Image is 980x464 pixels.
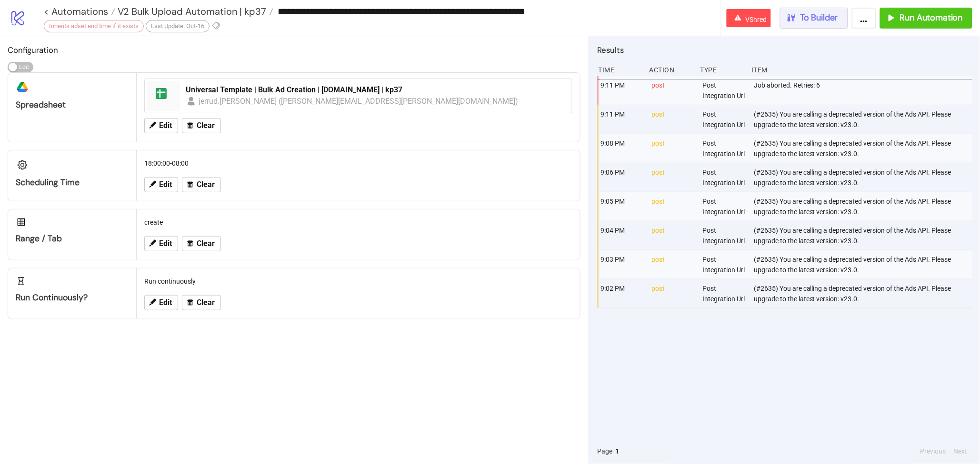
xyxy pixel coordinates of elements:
div: post [651,192,695,221]
button: To Builder [780,8,849,29]
div: 9:11 PM [600,105,644,134]
button: Next [951,446,970,456]
span: To Builder [800,12,839,23]
div: 18:00:00-08:00 [140,154,576,172]
button: Run Automation [880,8,972,29]
div: Post Integration Url [702,192,746,221]
div: (#2635) You are calling a deprecated version of the Ads API. Please upgrade to the latest version... [753,163,975,192]
div: post [651,250,695,279]
button: Edit [144,118,178,133]
div: Post Integration Url [702,105,746,134]
div: Post Integration Url [702,250,746,279]
div: Post Integration Url [702,163,746,192]
span: VShred [746,16,767,23]
span: V2 Bulk Upload Automation | kp37 [115,5,266,18]
div: (#2635) You are calling a deprecated version of the Ads API. Please upgrade to the latest version... [753,134,975,163]
div: (#2635) You are calling a deprecated version of the Ads API. Please upgrade to the latest version... [753,192,975,221]
span: Page [598,446,613,456]
button: Edit [144,295,178,310]
div: Item [750,61,972,79]
div: Time [598,61,642,79]
div: Job aborted. Retries: 6 [753,76,975,105]
span: Clear [197,239,215,248]
a: V2 Bulk Upload Automation | kp37 [115,7,273,16]
div: (#2635) You are calling a deprecated version of the Ads API. Please upgrade to the latest version... [753,105,975,134]
div: post [651,76,695,105]
span: Edit [159,298,172,307]
div: Action [649,61,693,79]
div: 9:04 PM [600,221,644,250]
button: Edit [144,236,178,251]
div: Post Integration Url [702,279,746,308]
div: Scheduling time [16,177,129,188]
span: Run Automation [900,12,963,23]
h2: Configuration [8,44,580,56]
div: 9:02 PM [600,279,644,308]
div: (#2635) You are calling a deprecated version of the Ads API. Please upgrade to the latest version... [753,250,975,279]
a: < Automations [44,7,115,16]
div: Post Integration Url [702,134,746,163]
div: post [651,105,695,134]
span: Edit [159,180,172,189]
div: create [140,213,576,231]
div: Run continuously [140,272,576,290]
div: Range / Tab [16,233,129,244]
div: (#2635) You are calling a deprecated version of the Ads API. Please upgrade to the latest version... [753,279,975,308]
div: 9:08 PM [600,134,644,163]
div: jerrud.[PERSON_NAME] ([PERSON_NAME][EMAIL_ADDRESS][PERSON_NAME][DOMAIN_NAME]) [199,95,519,107]
div: Spreadsheet [16,99,129,110]
span: Clear [197,121,215,130]
h2: Results [598,44,972,56]
button: Clear [182,236,221,251]
button: ... [852,8,876,29]
span: Edit [159,239,172,248]
div: 9:05 PM [600,192,644,221]
div: Post Integration Url [702,221,746,250]
button: Clear [182,177,221,192]
div: post [651,163,695,192]
div: Inherits adset end time if it exists [44,20,144,32]
div: Type [700,61,744,79]
div: Run continuously? [16,292,129,303]
div: (#2635) You are calling a deprecated version of the Ads API. Please upgrade to the latest version... [753,221,975,250]
button: 1 [613,446,622,456]
div: 9:03 PM [600,250,644,279]
div: post [651,221,695,250]
div: Last Update: Oct-16 [146,20,210,32]
span: Clear [197,298,215,307]
span: Clear [197,180,215,189]
div: Post Integration Url [702,76,746,105]
span: Edit [159,121,172,130]
div: Universal Template | Bulk Ad Creation | [DOMAIN_NAME] | kp37 [186,85,566,95]
div: post [651,134,695,163]
div: post [651,279,695,308]
div: 9:06 PM [600,163,644,192]
button: Previous [918,446,949,456]
button: Edit [144,177,178,192]
button: Clear [182,118,221,133]
div: 9:11 PM [600,76,644,105]
button: Clear [182,295,221,310]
